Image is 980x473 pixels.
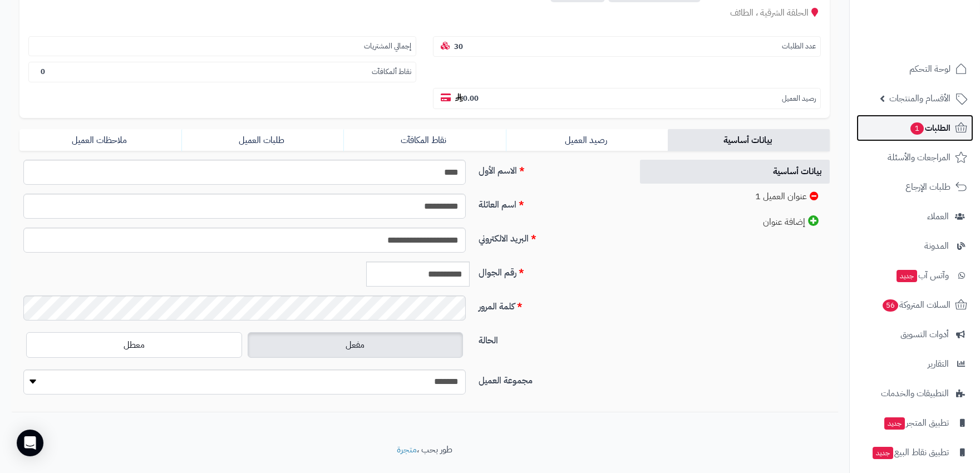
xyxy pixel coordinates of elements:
a: تطبيق نقاط البيعجديد [856,439,973,466]
label: الاسم الأول [474,160,627,178]
a: الطلبات1 [856,115,973,141]
span: معطل [124,338,145,352]
a: لوحة التحكم [856,56,973,82]
a: طلبات العميل [181,129,343,151]
span: المدونة [924,238,949,254]
span: السلات المتروكة [881,297,951,313]
b: 0 [41,66,45,77]
label: الحالة [474,329,627,347]
a: طلبات الإرجاع [856,174,973,200]
a: ملاحظات العميل [19,129,181,151]
a: التقارير [856,351,973,377]
label: كلمة المرور [474,295,627,313]
a: عنوان العميل 1 [640,185,830,209]
a: المدونة [856,233,973,259]
span: تطبيق نقاط البيع [871,445,949,460]
span: تطبيق المتجر [883,415,949,431]
div: Open Intercom Messenger [17,430,43,456]
label: رقم الجوال [474,262,627,279]
small: نقاط ألمكافآت [372,67,411,77]
div: الحلقة الشرقية ، الطائف [28,7,821,19]
span: العملاء [927,209,949,224]
label: البريد الالكتروني [474,228,627,245]
span: التطبيقات والخدمات [881,386,949,401]
span: طلبات الإرجاع [905,179,951,195]
a: أدوات التسويق [856,321,973,348]
a: تطبيق المتجرجديد [856,410,973,436]
span: وآتس آب [895,268,949,283]
span: الطلبات [909,120,951,136]
a: بيانات أساسية [640,160,830,184]
a: رصيد العميل [506,129,668,151]
span: 1 [910,122,924,135]
span: الأقسام والمنتجات [889,91,951,106]
span: لوحة التحكم [909,61,951,77]
label: مجموعة العميل [474,369,627,387]
span: جديد [897,270,917,282]
b: 30 [454,41,463,52]
span: مفعل [346,338,365,352]
a: التطبيقات والخدمات [856,380,973,407]
a: إضافة عنوان [640,210,830,234]
span: أدوات التسويق [900,327,949,342]
a: المراجعات والأسئلة [856,144,973,171]
span: جديد [873,447,893,459]
a: وآتس آبجديد [856,262,973,289]
a: السلات المتروكة56 [856,292,973,318]
a: العملاء [856,203,973,230]
small: عدد الطلبات [782,41,816,52]
b: 0.00 [455,93,479,104]
span: جديد [884,417,905,430]
a: متجرة [397,443,417,456]
span: المراجعات والأسئلة [888,150,951,165]
span: التقارير [928,356,949,372]
a: بيانات أساسية [668,129,830,151]
span: 56 [883,299,898,312]
small: إجمالي المشتريات [364,41,411,52]
label: اسم العائلة [474,194,627,211]
a: نقاط المكافآت [343,129,505,151]
small: رصيد العميل [782,93,816,104]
